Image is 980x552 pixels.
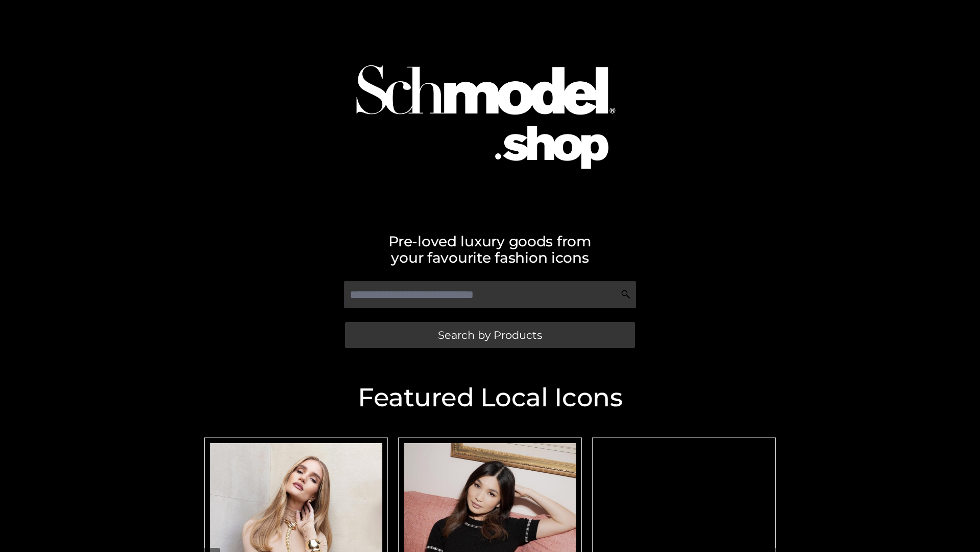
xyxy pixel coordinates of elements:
[438,330,542,340] span: Search by Products
[345,322,635,348] a: Search by Products
[199,233,781,266] h2: Pre-loved luxury goods from your favourite fashion icons
[621,289,631,300] img: Search Icon
[199,385,781,410] h2: Featured Local Icons​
